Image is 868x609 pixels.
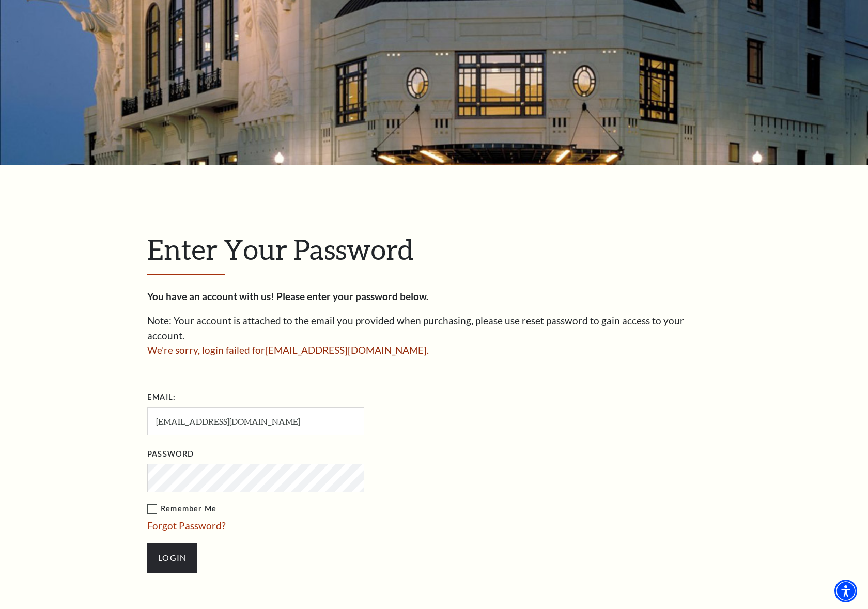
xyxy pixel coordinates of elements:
input: Required [147,407,364,435]
input: Submit button [147,543,197,572]
strong: Please enter your password below. [276,290,428,302]
label: Email: [147,391,176,404]
strong: You have an account with us! [147,290,274,302]
div: Accessibility Menu [834,580,857,602]
label: Remember Me [147,503,468,516]
a: Forgot Password? [147,520,226,532]
span: We're sorry, login failed for [EMAIL_ADDRESS][DOMAIN_NAME] . [147,344,429,356]
p: Note: Your account is attached to the email you provided when purchasing, please use reset passwo... [147,314,721,343]
span: Enter Your Password [147,232,413,266]
label: Password [147,448,194,461]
